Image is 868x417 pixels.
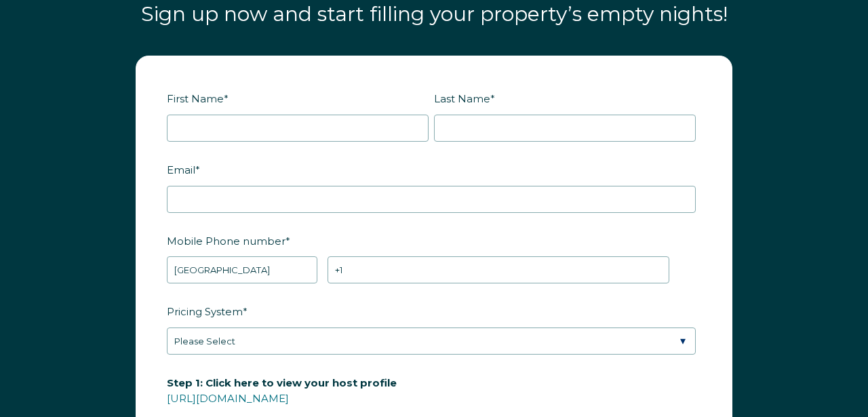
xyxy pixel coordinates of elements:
[434,88,490,109] span: Last Name
[167,159,195,180] span: Email
[167,301,243,322] span: Pricing System
[167,372,397,393] span: Step 1: Click here to view your host profile
[167,392,289,405] a: [URL][DOMAIN_NAME]
[167,231,285,252] span: Mobile Phone number
[141,1,728,26] span: Sign up now and start filling your property’s empty nights!
[167,88,224,109] span: First Name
